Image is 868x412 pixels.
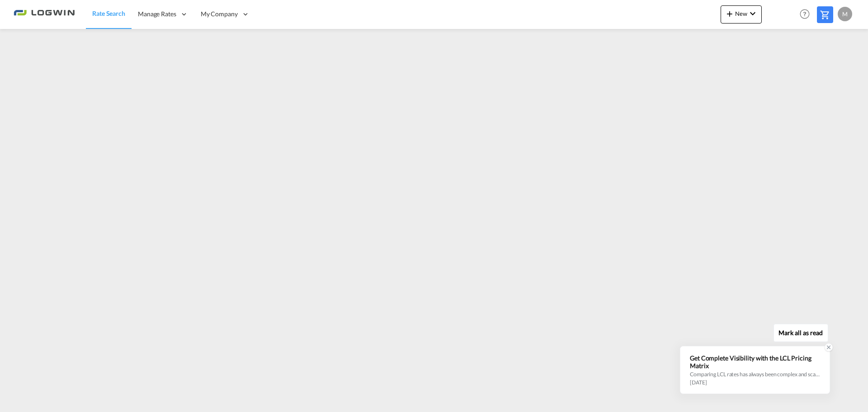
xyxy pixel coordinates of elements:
[838,7,852,21] div: M
[201,9,238,19] span: My Company
[724,8,735,19] md-icon: icon-plus 400-fg
[14,4,75,24] img: 2761ae10d95411efa20a1f5e0282d2d7.png
[797,6,812,22] span: Help
[747,8,758,19] md-icon: icon-chevron-down
[92,9,125,17] span: Rate Search
[797,6,817,23] div: Help
[138,9,176,19] span: Manage Rates
[721,5,762,24] button: icon-plus 400-fgNewicon-chevron-down
[724,10,758,17] span: New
